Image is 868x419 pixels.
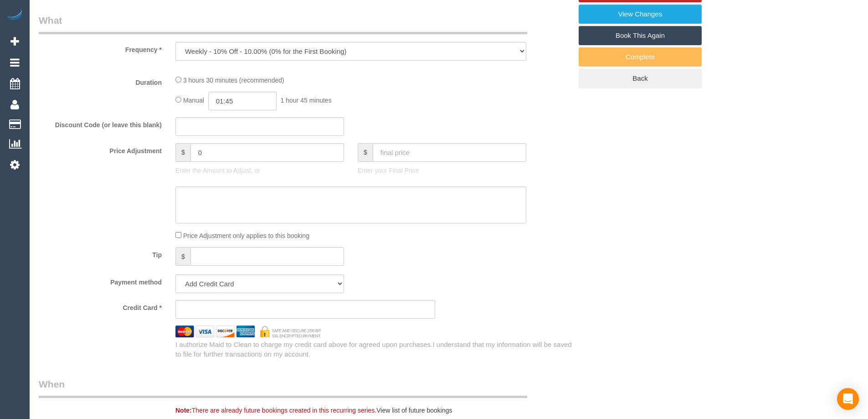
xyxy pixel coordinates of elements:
[376,407,452,414] a: View list of future bookings
[32,300,169,312] label: Credit Card *
[169,340,579,359] div: I authorize Maid to Clean to charge my credit card above for agreed upon purchases.
[39,14,527,34] legend: What
[32,42,169,54] label: Frequency *
[169,406,579,415] div: There are already future bookings created in this recurring series.
[579,69,702,88] a: Back
[32,75,169,87] label: Duration
[183,305,427,314] iframe: Secure card payment input frame
[183,232,309,239] span: Price Adjustment only applies to this booking
[175,247,190,266] span: $
[32,274,169,287] label: Payment method
[373,143,526,162] input: final price
[175,166,344,175] p: Enter the Amount to Adjust, or
[837,388,859,410] div: Open Intercom Messenger
[175,407,192,414] strong: Note:
[169,326,328,337] img: credit cards
[358,143,373,162] span: $
[32,117,169,129] label: Discount Code (or leave this blank)
[5,9,24,22] img: Automaid Logo
[358,166,526,175] p: Enter your Final Price
[39,378,527,398] legend: When
[183,97,204,104] span: Manual
[183,77,284,84] span: 3 hours 30 minutes (recommended)
[32,247,169,259] label: Tip
[281,97,332,104] span: 1 hour 45 minutes
[175,143,190,162] span: $
[579,26,702,45] a: Book This Again
[32,143,169,155] label: Price Adjustment
[579,5,702,24] a: View Changes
